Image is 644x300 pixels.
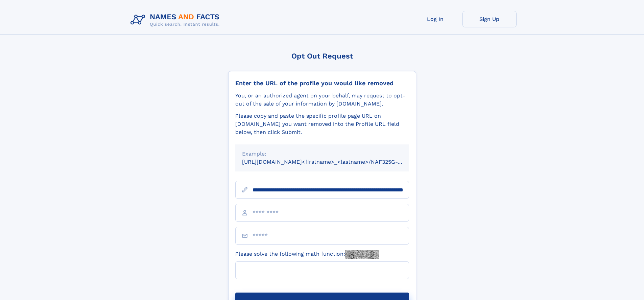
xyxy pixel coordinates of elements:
[462,11,517,27] a: Sign Up
[235,92,409,108] div: You, or an authorized agent on your behalf, may request to opt-out of the sale of your informatio...
[235,79,409,87] div: Enter the URL of the profile you would like removed
[228,52,416,60] div: Opt Out Request
[242,159,422,165] small: [URL][DOMAIN_NAME]<firstname>_<lastname>/NAF325G-xxxxxxxx
[235,112,409,136] div: Please copy and paste the specific profile page URL on [DOMAIN_NAME] you want removed into the Pr...
[235,250,379,259] label: Please solve the following math function:
[408,11,462,27] a: Log In
[242,150,402,158] div: Example:
[128,11,225,29] img: Logo Names and Facts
